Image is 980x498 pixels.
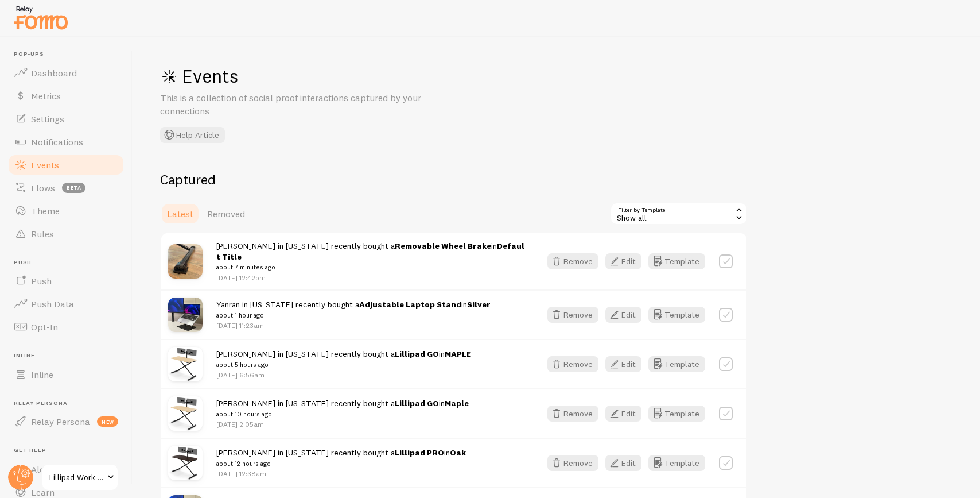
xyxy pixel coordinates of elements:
span: beta [62,183,85,193]
span: Dashboard [31,67,77,79]
a: Edit [605,356,648,372]
span: Pop-ups [14,51,125,58]
span: Alerts [31,464,56,475]
button: Edit [605,253,641,269]
a: Push [7,269,125,292]
h2: Captured [160,171,748,188]
span: [PERSON_NAME] in [US_STATE] recently bought a in [216,241,527,273]
a: Events [7,153,125,176]
button: Template [648,307,705,323]
a: Latest [160,202,200,225]
strong: Default Title [216,241,524,262]
a: Adjustable Laptop Stand [359,299,461,310]
img: lillipad_wheel_brake_small.jpg [168,244,203,279]
a: Edit [605,253,648,269]
p: [DATE] 12:38am [216,469,466,478]
button: Template [648,253,705,269]
small: about 10 hours ago [216,409,469,419]
span: Rules [31,228,54,240]
a: Flows beta [7,176,125,199]
p: [DATE] 11:23am [216,321,491,330]
img: Lillipad42Maple1.jpg [168,396,203,431]
strong: Maple [445,398,469,408]
a: Removed [200,202,252,225]
span: Yanran in [US_STATE] recently bought a in [216,299,491,321]
a: Removable Wheel Brake [395,241,491,251]
span: new [97,416,118,427]
a: Opt-In [7,315,125,338]
p: [DATE] 6:56am [216,370,471,380]
a: Settings [7,107,125,130]
button: Edit [605,455,641,471]
a: Relay Persona new [7,410,125,433]
small: about 5 hours ago [216,360,471,370]
span: Settings [31,113,64,125]
button: Template [648,455,705,471]
small: about 7 minutes ago [216,262,527,272]
span: Push [14,259,125,267]
span: Lillipad Work Solutions [49,470,104,484]
img: Lillipad42Oak1.jpg [168,446,203,480]
span: Learn [31,487,55,498]
a: Dashboard [7,61,125,84]
div: Show all [610,202,748,225]
img: Lillipad42Maple1.jpg [168,347,203,381]
a: Lillipad GO [395,398,439,408]
span: Push [31,275,52,287]
button: Help Article [160,127,225,143]
a: Alerts [7,458,125,481]
span: Removed [207,208,245,219]
span: [PERSON_NAME] in [US_STATE] recently bought a in [216,398,469,419]
p: This is a collection of social proof interactions captured by your connections [160,91,435,118]
h1: Events [160,64,504,88]
span: Events [31,159,59,171]
button: Remove [547,356,598,372]
button: Edit [605,406,641,422]
button: Remove [547,406,598,422]
a: Theme [7,199,125,222]
strong: Oak [450,447,466,458]
span: Get Help [14,447,125,454]
img: fomo-relay-logo-orange.svg [12,3,69,32]
span: Theme [31,205,60,217]
a: Notifications [7,130,125,153]
span: Opt-In [31,321,58,333]
small: about 12 hours ago [216,458,466,469]
a: Metrics [7,84,125,107]
a: Edit [605,455,648,471]
span: Inline [31,369,53,380]
button: Template [648,406,705,422]
p: [DATE] 12:42pm [216,273,527,283]
span: [PERSON_NAME] in [US_STATE] recently bought a in [216,447,466,469]
small: about 1 hour ago [216,310,491,321]
a: Edit [605,406,648,422]
a: Lillipad PRO [395,447,444,458]
span: [PERSON_NAME] in [US_STATE] recently bought a in [216,349,471,370]
strong: MAPLE [445,349,471,359]
span: Metrics [31,90,61,102]
button: Edit [605,307,641,323]
a: Inline [7,363,125,386]
span: Latest [167,208,193,219]
a: Push Data [7,292,125,315]
span: Flows [31,182,55,194]
strong: Silver [467,299,491,310]
button: Remove [547,253,598,269]
button: Remove [547,307,598,323]
button: Remove [547,455,598,471]
span: Relay Persona [31,416,90,427]
img: Lillipadlaptopstand_small.jpg [168,298,203,332]
button: Template [648,356,705,372]
a: Lillipad GO [395,349,439,359]
span: Inline [14,352,125,360]
p: [DATE] 2:05am [216,419,469,429]
span: Notifications [31,136,83,148]
a: Rules [7,222,125,245]
button: Edit [605,356,641,372]
span: Push Data [31,298,74,310]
